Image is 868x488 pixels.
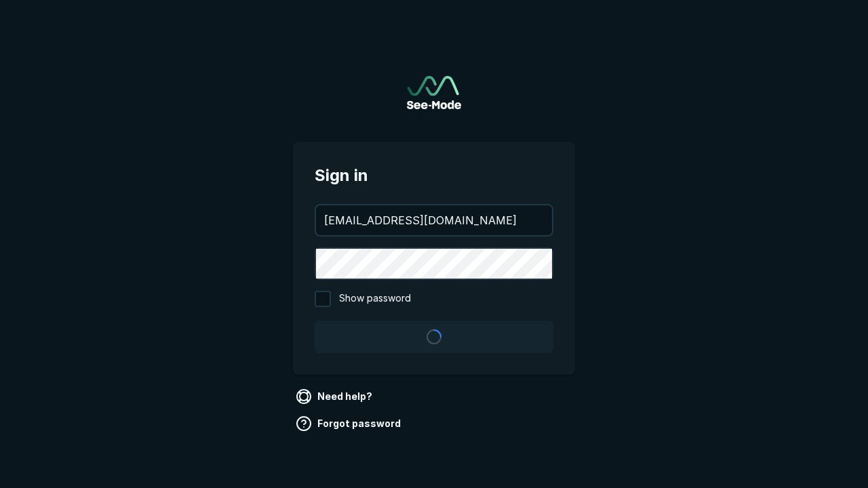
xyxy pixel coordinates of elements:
span: Show password [339,291,411,307]
a: Forgot password [293,413,406,434]
span: Sign in [315,163,553,188]
a: Need help? [293,386,378,407]
input: your@email.com [316,205,552,235]
a: Go to sign in [407,76,461,109]
img: See-Mode Logo [407,76,461,109]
